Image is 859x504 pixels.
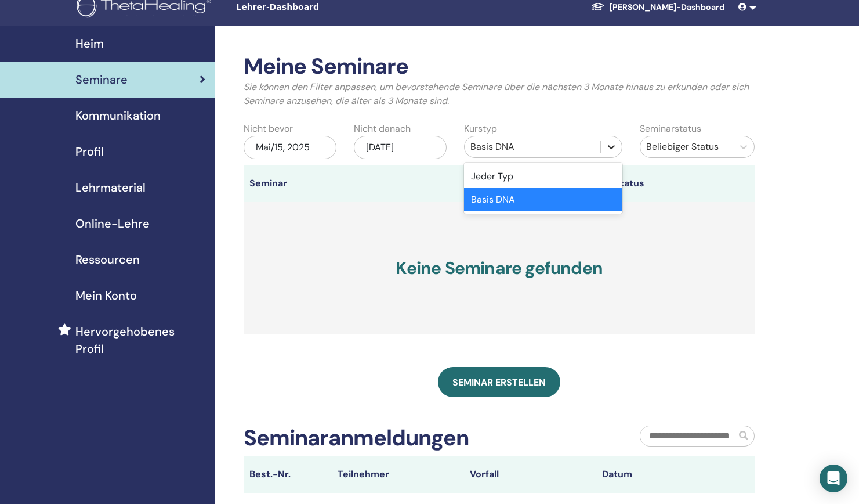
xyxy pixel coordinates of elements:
[244,53,755,80] h2: Meine Seminare
[236,1,410,13] span: Lehrer-Dashboard
[464,165,623,188] div: Jeder Typ
[244,136,336,159] div: Mai/15, 2025
[244,425,469,452] h2: Seminaranmeldungen
[75,143,104,160] span: Profil
[354,122,411,136] label: Nicht danach
[244,80,755,108] p: Sie können den Filter anpassen, um bevorstehende Seminare über die nächsten 3 Monate hinaus zu er...
[244,456,332,493] th: Best.-Nr.
[354,136,447,159] div: [DATE]
[464,188,623,211] div: Basis DNA
[640,122,701,136] label: Seminarstatus
[75,215,150,232] span: Online-Lehre
[244,122,293,136] label: Nicht bevor
[470,140,595,154] div: Basis DNA
[75,179,146,196] span: Lehrmaterial
[591,2,605,12] img: graduation-cap-white.svg
[75,71,128,88] span: Seminare
[608,165,730,202] th: Status
[464,456,596,493] th: Vorfall
[75,35,104,52] span: Heim
[75,323,205,358] span: Hervorgehobenes Profil
[820,465,847,492] div: Open Intercom Messenger
[75,287,137,304] span: Mein Konto
[75,107,161,124] span: Kommunikation
[332,456,464,493] th: Teilnehmer
[75,251,140,268] span: Ressourcen
[438,367,560,397] a: Seminar erstellen
[596,456,728,493] th: Datum
[244,165,325,202] th: Seminar
[646,140,727,154] div: Beliebiger Status
[244,202,755,334] h3: Keine Seminare gefunden
[464,122,497,136] label: Kurstyp
[452,376,546,388] span: Seminar erstellen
